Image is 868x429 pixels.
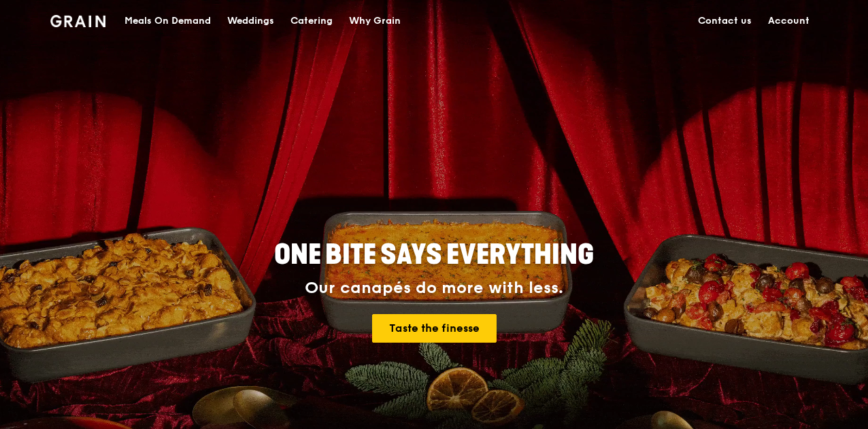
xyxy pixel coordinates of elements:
a: Why Grain [341,1,409,41]
div: Meals On Demand [124,1,211,41]
div: Why Grain [349,1,401,41]
img: Grain [50,15,105,27]
div: Catering [290,1,333,41]
div: Weddings [227,1,274,41]
span: ONE BITE SAYS EVERYTHING [274,239,594,271]
a: Weddings [219,1,282,41]
a: Catering [282,1,341,41]
a: Contact us [690,1,760,41]
div: Our canapés do more with less. [189,279,679,298]
a: Taste the finesse [372,314,497,343]
a: Account [760,1,818,41]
